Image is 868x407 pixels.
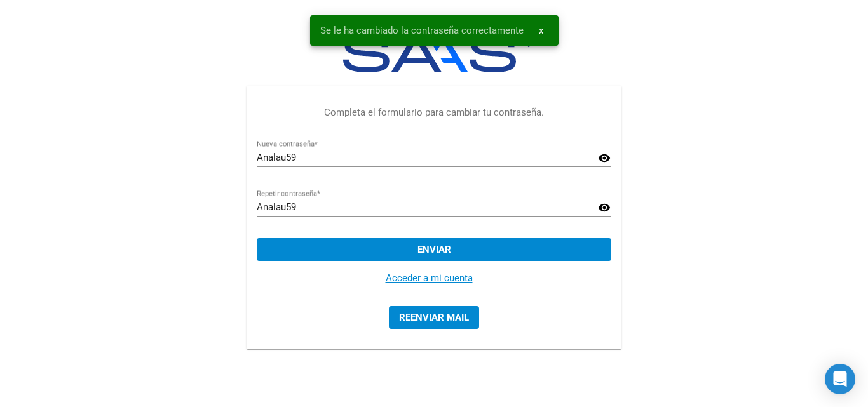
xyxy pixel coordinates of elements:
[386,272,473,284] a: Acceder a mi cuenta
[598,150,611,166] mat-icon: visibility
[257,105,611,120] p: Completa el formulario para cambiar tu contraseña.
[598,200,611,215] mat-icon: visibility
[257,238,611,261] button: Enviar
[529,19,553,42] button: x
[417,244,451,255] span: Enviar
[539,25,543,36] span: x
[825,364,855,394] div: Open Intercom Messenger
[399,312,469,323] span: Reenviar mail
[320,24,524,37] span: Se le ha cambiado la contraseña correctamente
[389,306,479,329] button: Reenviar mail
